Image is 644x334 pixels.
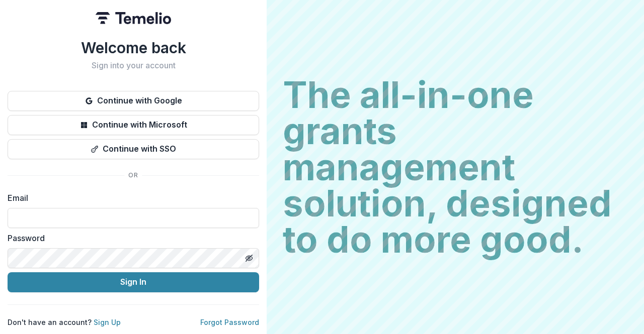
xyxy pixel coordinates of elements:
button: Sign In [8,272,259,292]
label: Password [8,232,253,244]
button: Continue with Microsoft [8,115,259,135]
img: Temelio [96,12,171,24]
h2: Sign into your account [8,61,259,70]
button: Continue with Google [8,91,259,111]
p: Don't have an account? [8,317,121,327]
h1: Welcome back [8,39,259,57]
a: Sign Up [94,318,121,326]
a: Forgot Password [200,318,259,326]
label: Email [8,192,253,204]
button: Continue with SSO [8,139,259,159]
